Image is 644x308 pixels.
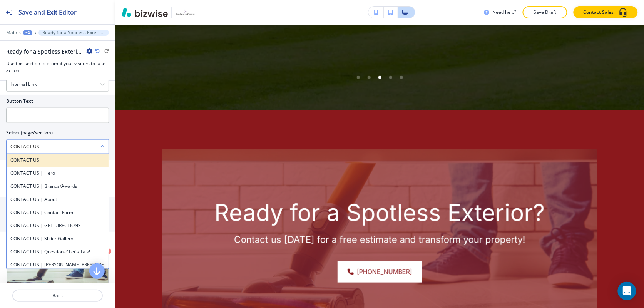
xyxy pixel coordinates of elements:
li: Go to slide 4 [375,72,385,83]
h4: CONTACT US | Brands/Awards [10,183,105,190]
button: Back [12,290,103,302]
button: Ready for a Spotless Exterior? [38,30,109,36]
h4: CONTACT US | GET DIRECTIONS [10,222,105,229]
h4: CONTACT US | About [10,196,105,203]
li: Go to slide 6 [396,72,407,83]
span: [PHONE_NUMBER] [357,267,412,276]
button: Save Draft [523,6,567,18]
li: Go to slide 3 [364,72,375,83]
p: Ready for a Spotless Exterior? [42,30,105,35]
h3: Need help? [493,9,517,16]
h4: Internal Link [10,81,37,88]
div: My PhotosFind Photos [6,251,109,301]
button: +2 [23,30,32,35]
h4: CONTACT US [10,157,105,164]
button: Contact Sales [574,6,638,18]
h2: Select (page/section) [6,129,53,136]
li: Go to slide 5 [385,72,396,83]
p: Back [13,292,102,299]
h4: CONTACT US | Questions? Let's Talk! [10,248,105,255]
a: [PHONE_NUMBER] [338,261,422,283]
h4: CONTACT US | Slider Gallery [10,235,105,242]
li: Go to slide 2 [353,72,364,83]
div: Open Intercom Messenger [618,282,636,300]
input: Manual Input [7,140,100,153]
p: Save Draft [533,9,557,16]
h4: CONTACT US | Contact Form [10,209,105,216]
button: Main [6,30,17,35]
h2: Button Text [6,98,33,105]
h2: Save and Exit Editor [18,8,77,17]
h2: Ready for a Spotless Exterior? [6,47,83,55]
h4: CONTACT US | Hero [10,170,105,177]
img: Bizwise Logo [122,8,168,17]
h4: CONTACT US | [PERSON_NAME] PRESSURE CLEANING CAN HANDLE YOUR PRESSURE WASHING PROJECT [10,261,105,275]
p: Ready for a Spotless Exterior? [201,199,559,226]
p: Contact Sales [584,9,614,16]
p: Contact us [DATE] for a free estimate and transform your property! [201,234,559,246]
img: Your Logo [175,9,196,15]
h3: Use this section to prompt your visitors to take action. [6,60,109,74]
